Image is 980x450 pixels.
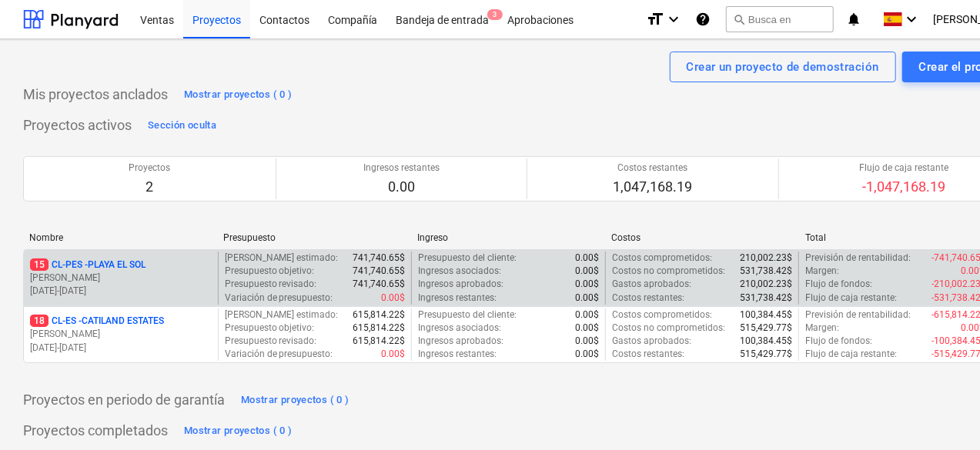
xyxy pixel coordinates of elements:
p: Flujo de caja restante [859,162,948,175]
button: Crear un proyecto de demostración [670,52,896,82]
p: Presupuesto del cliente : [418,252,517,265]
p: 0.00 [363,178,440,196]
p: [PERSON_NAME] estimado : [225,252,339,265]
button: Busca en [726,6,834,32]
div: Presupuesto [223,232,405,243]
p: Presupuesto objetivo : [225,322,315,335]
p: 515,429.77$ [740,348,792,361]
p: 531,738.42$ [740,292,792,305]
p: 2 [129,178,170,196]
p: 1,047,168.19 [613,178,692,196]
p: 0.00$ [381,348,405,361]
i: keyboard_arrow_down [664,10,683,28]
p: 515,429.77$ [740,322,792,335]
div: Costos [611,232,793,243]
p: Ingresos asociados : [418,265,501,278]
div: Mostrar proyectos ( 0 ) [241,392,350,409]
p: Ingresos restantes : [418,292,497,305]
p: Costos restantes : [612,348,684,361]
p: Presupuesto objetivo : [225,265,315,278]
p: 0.00$ [575,265,599,278]
span: 18 [30,315,48,327]
p: Proyectos en periodo de garantía [23,391,225,409]
div: 15CL-PES -PLAYA EL SOL[PERSON_NAME][DATE]-[DATE] [30,258,212,298]
i: format_size [646,10,664,28]
p: 615,814.22$ [353,322,405,335]
span: 15 [30,258,48,271]
p: Variación de presupuesto : [225,348,333,361]
p: Ingresos aprobados : [418,278,503,291]
div: Nombre [29,232,211,243]
span: search [733,13,745,25]
p: 615,814.22$ [353,308,405,322]
p: Proyectos completados [23,422,168,440]
p: Costos restantes [613,162,692,175]
p: -1,047,168.19 [859,178,948,196]
div: Mostrar proyectos ( 0 ) [184,86,293,104]
div: Crear un proyecto de demostración [687,57,879,77]
p: Costos no comprometidos : [612,265,725,278]
p: 0.00$ [575,348,599,361]
p: CL-ES - CATILAND ESTATES [30,315,164,328]
p: 741,740.65$ [353,278,405,291]
p: 0.00$ [575,322,599,335]
button: Mostrar proyectos ( 0 ) [180,82,296,107]
div: Mostrar proyectos ( 0 ) [184,422,293,440]
p: Previsión de rentabilidad : [805,252,911,265]
p: Costos no comprometidos : [612,322,725,335]
p: Presupuesto del cliente : [418,308,517,322]
p: Presupuesto revisado : [225,335,317,348]
p: 0.00$ [575,308,599,322]
p: Flujo de caja restante : [805,292,897,305]
p: Presupuesto revisado : [225,278,317,291]
button: Mostrar proyectos ( 0 ) [180,418,296,443]
div: Sección oculta [148,117,216,135]
p: Costos comprometidos : [612,308,712,322]
span: 3 [487,9,503,20]
p: Gastos aprobados : [612,278,691,291]
p: Flujo de caja restante : [805,348,897,361]
p: 210,002.23$ [740,252,792,265]
p: [DATE] - [DATE] [30,285,212,298]
p: [DATE] - [DATE] [30,342,212,355]
p: Flujo de fondos : [805,335,872,348]
p: Costos comprometidos : [612,252,712,265]
button: Sección oculta [144,113,220,138]
p: 531,738.42$ [740,265,792,278]
p: 0.00$ [381,292,405,305]
button: Mostrar proyectos ( 0 ) [237,388,353,412]
p: Gastos aprobados : [612,335,691,348]
p: Previsión de rentabilidad : [805,308,911,322]
p: Proyectos activos [23,116,132,135]
p: 0.00$ [575,335,599,348]
p: Ingresos restantes : [418,348,497,361]
p: 100,384.45$ [740,308,792,322]
p: [PERSON_NAME] [30,328,212,341]
p: [PERSON_NAME] estimado : [225,308,339,322]
p: Flujo de fondos : [805,278,872,291]
div: 18CL-ES -CATILAND ESTATES[PERSON_NAME][DATE]-[DATE] [30,315,212,354]
p: Mis proyectos anclados [23,85,168,104]
p: 741,740.65$ [353,265,405,278]
p: CL-PES - PLAYA EL SOL [30,258,145,272]
div: Ingreso [417,232,599,243]
p: 100,384.45$ [740,335,792,348]
p: [PERSON_NAME] [30,272,212,285]
p: 0.00$ [575,278,599,291]
p: 210,002.23$ [740,278,792,291]
p: Proyectos [129,162,170,175]
p: Margen : [805,322,839,335]
p: Costos restantes : [612,292,684,305]
p: Margen : [805,265,839,278]
p: Ingresos aprobados : [418,335,503,348]
p: 741,740.65$ [353,252,405,265]
p: 0.00$ [575,252,599,265]
i: notifications [846,10,861,28]
p: Ingresos restantes [363,162,440,175]
i: keyboard_arrow_down [902,10,921,28]
i: Base de conocimientos [695,10,711,28]
p: Ingresos asociados : [418,322,501,335]
p: Variación de presupuesto : [225,292,333,305]
p: 0.00$ [575,292,599,305]
p: 615,814.22$ [353,335,405,348]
